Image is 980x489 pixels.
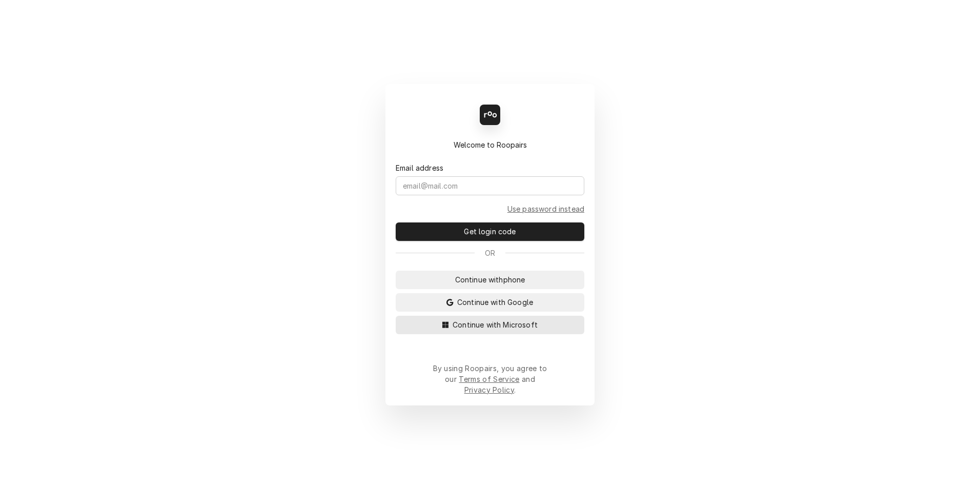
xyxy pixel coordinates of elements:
button: Continue withphone [396,271,584,289]
a: Terms of Service [459,375,519,383]
span: Continue with Google [455,297,535,308]
div: Or [396,248,584,258]
label: Email address [396,162,443,173]
span: Continue with phone [453,274,527,285]
a: Privacy Policy [464,385,514,394]
button: Get login code [396,222,584,241]
button: Continue with Google [396,293,584,312]
input: email@mail.com [396,176,584,195]
a: Go to Email and password form [507,203,584,214]
div: By using Roopairs, you agree to our and . [433,363,547,395]
div: Welcome to Roopairs [396,139,584,150]
span: Get login code [462,226,518,237]
button: Continue with Microsoft [396,316,584,334]
span: Continue with Microsoft [451,319,540,330]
